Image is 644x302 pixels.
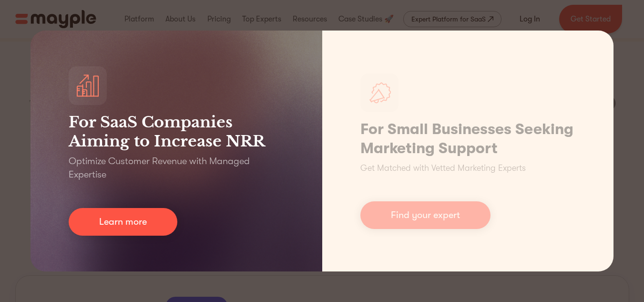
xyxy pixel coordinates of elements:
[360,201,491,229] a: Find your expert
[360,120,576,158] h1: For Small Businesses Seeking Marketing Support
[69,155,284,181] p: Optimize Customer Revenue with Managed Expertise
[69,113,284,151] h3: For SaaS Companies Aiming to Increase NRR
[69,208,177,236] a: Learn more
[360,162,526,175] p: Get Matched with Vetted Marketing Experts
